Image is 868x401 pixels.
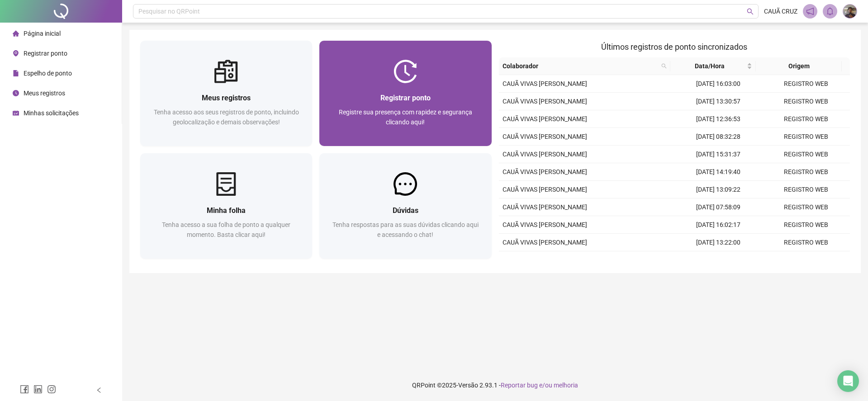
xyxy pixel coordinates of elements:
td: [DATE] 12:04:47 [674,251,762,269]
span: Colaborador [503,61,658,71]
span: environment [13,50,19,57]
span: CAUÃ VIVAS [PERSON_NAME] [503,203,587,211]
span: home [13,30,19,37]
footer: QRPoint © 2025 - 2.93.1 - [122,369,868,401]
span: CAUÃ VIVAS [PERSON_NAME] [503,168,587,175]
span: Reportar bug e/ou melhoria [501,382,578,389]
span: clock-circle [13,90,19,96]
span: search [659,59,669,73]
div: Open Intercom Messenger [837,370,859,392]
span: Minha folha [207,206,246,215]
td: REGISTRO WEB [762,198,850,216]
span: Tenha respostas para as suas dúvidas clicando aqui e acessando o chat! [332,221,479,238]
span: bell [826,7,834,15]
td: [DATE] 12:36:53 [674,110,762,128]
td: [DATE] 16:03:00 [674,75,762,93]
td: REGISTRO WEB [762,163,850,181]
a: Meus registrosTenha acesso aos seus registros de ponto, incluindo geolocalização e demais observa... [140,41,312,146]
span: CAUÃ VIVAS [PERSON_NAME] [503,98,587,105]
a: DúvidasTenha respostas para as suas dúvidas clicando aqui e acessando o chat! [319,153,491,259]
span: notification [806,7,814,15]
td: [DATE] 13:30:57 [674,93,762,110]
td: REGISTRO WEB [762,146,850,163]
td: [DATE] 13:22:00 [674,234,762,251]
span: CAUÃ VIVAS [PERSON_NAME] [503,80,587,87]
span: Meus registros [24,90,65,97]
td: REGISTRO WEB [762,128,850,146]
span: linkedin [33,385,43,394]
span: file [13,70,19,76]
td: [DATE] 15:31:37 [674,146,762,163]
span: CAUÃ VIVAS [PERSON_NAME] [503,115,587,123]
td: REGISTRO WEB [762,110,850,128]
span: left [96,387,102,393]
span: CAUÃ VIVAS [PERSON_NAME] [503,133,587,140]
span: Versão [458,382,478,389]
span: Últimos registros de ponto sincronizados [601,42,747,52]
span: Tenha acesso aos seus registros de ponto, incluindo geolocalização e demais observações! [154,109,299,126]
span: Registre sua presença com rapidez e segurança clicando aqui! [339,109,472,126]
td: REGISTRO WEB [762,181,850,198]
img: 79327 [843,5,857,18]
span: Espelho de ponto [24,70,72,77]
span: search [747,8,754,15]
span: Registrar ponto [380,94,431,102]
td: REGISTRO WEB [762,93,850,110]
span: Registrar ponto [24,50,67,57]
td: [DATE] 08:32:28 [674,128,762,146]
td: REGISTRO WEB [762,251,850,269]
span: CAUÃ CRUZ [764,6,797,16]
td: [DATE] 14:19:40 [674,163,762,181]
span: instagram [47,385,56,394]
span: Dúvidas [393,206,418,215]
th: Origem [756,57,842,75]
td: REGISTRO WEB [762,234,850,251]
span: Meus registros [202,94,251,102]
span: facebook [20,385,29,394]
span: CAUÃ VIVAS [PERSON_NAME] [503,186,587,193]
span: Data/Hora [674,61,745,71]
a: Minha folhaTenha acesso a sua folha de ponto a qualquer momento. Basta clicar aqui! [140,153,312,259]
td: [DATE] 16:02:17 [674,216,762,234]
span: Página inicial [24,30,61,37]
span: CAUÃ VIVAS [PERSON_NAME] [503,151,587,158]
span: CAUÃ VIVAS [PERSON_NAME] [503,221,587,228]
span: Minhas solicitações [24,109,79,117]
span: search [661,63,667,69]
th: Data/Hora [670,57,756,75]
span: CAUÃ VIVAS [PERSON_NAME] [503,239,587,246]
td: [DATE] 07:58:09 [674,198,762,216]
td: [DATE] 13:09:22 [674,181,762,198]
td: REGISTRO WEB [762,216,850,234]
td: REGISTRO WEB [762,75,850,93]
span: Tenha acesso a sua folha de ponto a qualquer momento. Basta clicar aqui! [162,221,290,238]
a: Registrar pontoRegistre sua presença com rapidez e segurança clicando aqui! [319,41,491,146]
span: schedule [13,110,19,116]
